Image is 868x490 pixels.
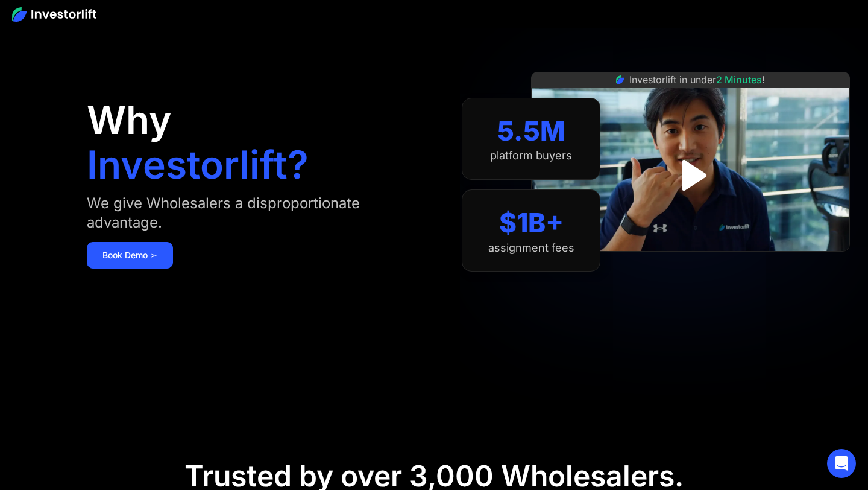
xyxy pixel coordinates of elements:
[716,74,762,86] span: 2 Minutes
[499,207,564,239] div: $1B+
[87,101,172,139] h1: Why
[87,194,395,232] div: We give Wholesalers a disproportionate advantage.
[827,449,856,478] div: Open Intercom Messenger
[664,148,717,202] a: open lightbox
[497,115,565,147] div: 5.5M
[488,241,574,255] div: assignment fees
[87,145,309,184] h1: Investorlift?
[87,242,173,269] a: Book Demo ➢
[600,258,781,272] iframe: Customer reviews powered by Trustpilot
[490,149,572,162] div: platform buyers
[629,72,765,87] div: Investorlift in under !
